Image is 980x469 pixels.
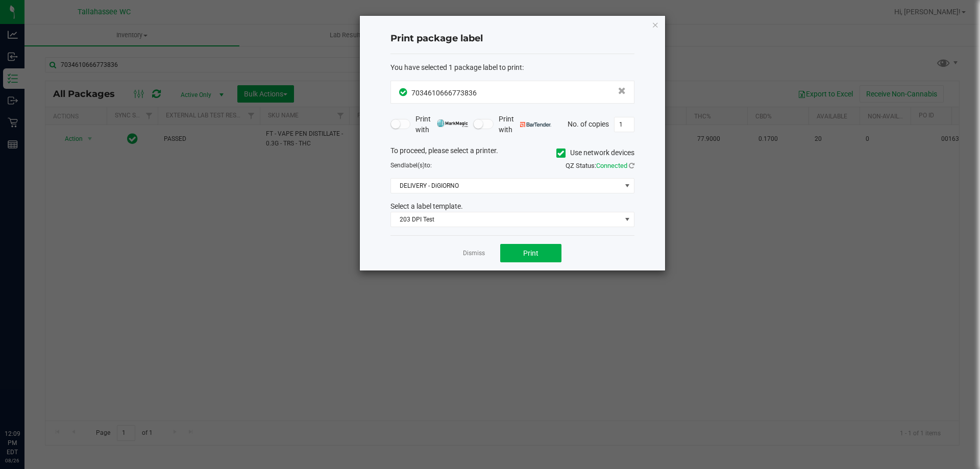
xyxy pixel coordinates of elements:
span: Print with [499,114,551,135]
div: : [390,62,634,73]
div: To proceed, please select a printer. [383,145,642,161]
span: DELIVERY - DiGIORNO [391,179,621,193]
div: Select a label template. [383,201,642,212]
h4: Print package label [390,32,634,45]
span: Connected [596,162,627,169]
span: In Sync [399,87,409,97]
img: mark_magic_cybra.png [437,119,468,127]
button: Print [500,244,561,262]
iframe: Resource center unread badge [30,386,42,398]
img: bartender.png [520,122,551,127]
span: You have selected 1 package label to print [390,63,522,71]
span: Send to: [390,162,432,169]
span: 203 DPI Test [391,212,621,227]
span: QZ Status: [566,162,634,169]
label: Use network devices [556,147,634,158]
span: 7034610666773836 [411,89,477,97]
span: Print [523,249,538,257]
span: Print with [415,114,468,135]
span: label(s) [404,162,425,169]
iframe: Resource center [10,387,41,418]
span: No. of copies [568,119,609,128]
a: Dismiss [463,249,485,258]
